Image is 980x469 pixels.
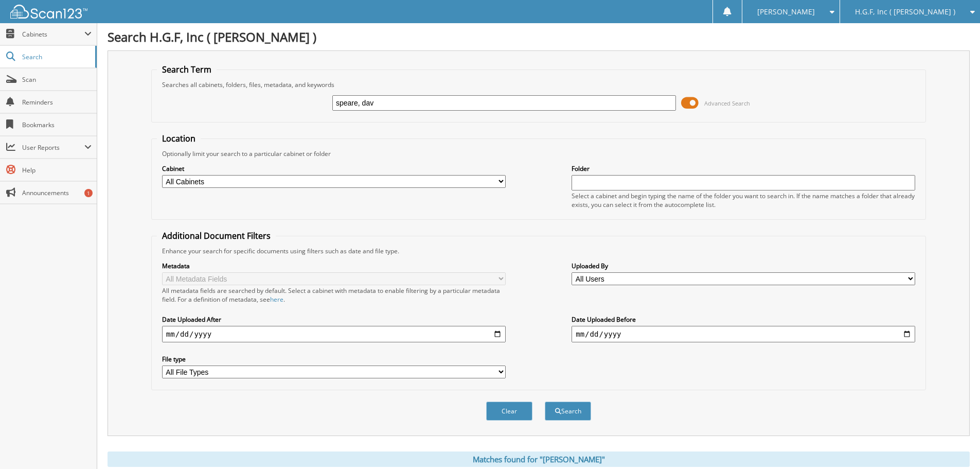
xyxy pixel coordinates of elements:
label: Folder [572,164,915,173]
span: H.G.F, Inc ( [PERSON_NAME] ) [855,9,955,15]
div: Matches found for "[PERSON_NAME]" [108,451,970,467]
h1: Search H.G.F, Inc ( [PERSON_NAME] ) [108,28,970,45]
legend: Location [157,133,201,144]
img: scan123-logo-white.svg [10,5,87,19]
span: Help [22,166,92,175]
span: Announcements [22,188,92,197]
div: Enhance your search for specific documents using filters such as date and file type. [157,247,920,255]
div: 1 [84,189,93,197]
legend: Search Term [157,64,217,75]
button: Search [545,402,591,421]
div: Searches all cabinets, folders, files, metadata, and keywords [157,80,920,89]
span: Advanced Search [704,99,750,107]
span: Cabinets [22,30,84,39]
div: Optionally limit your search to a particular cabinet or folder [157,149,920,158]
div: Select a cabinet and begin typing the name of the folder you want to search in. If the name match... [572,192,915,209]
input: end [572,326,915,342]
div: All metadata fields are searched by default. Select a cabinet with metadata to enable filtering b... [162,286,506,304]
span: [PERSON_NAME] [757,9,815,15]
label: Metadata [162,262,506,270]
button: Clear [486,402,532,421]
label: Date Uploaded After [162,315,506,324]
span: Bookmarks [22,120,92,129]
label: File type [162,355,506,363]
input: start [162,326,506,342]
label: Uploaded By [572,262,915,270]
span: User Reports [22,143,84,152]
span: Reminders [22,98,92,107]
span: Scan [22,75,92,84]
label: Cabinet [162,164,506,173]
label: Date Uploaded Before [572,315,915,324]
span: Search [22,53,90,61]
legend: Additional Document Filters [157,230,276,241]
a: here [270,295,283,304]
